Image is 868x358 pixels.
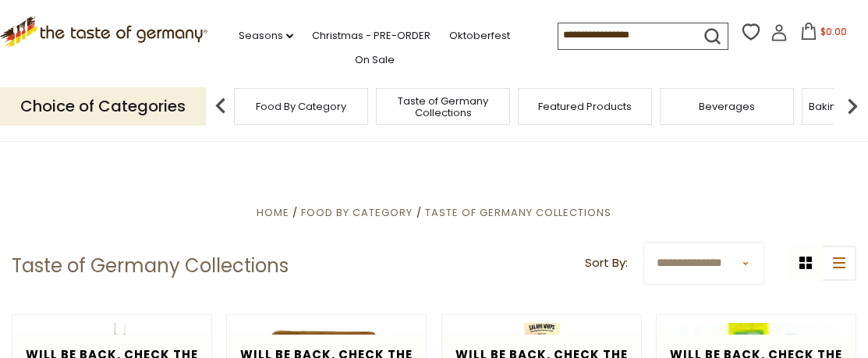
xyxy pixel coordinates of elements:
[301,205,413,220] a: Food By Category
[820,25,847,38] span: $0.00
[312,27,430,44] a: Christmas - PRE-ORDER
[355,51,395,69] a: On Sale
[257,205,289,220] a: Home
[699,101,755,112] a: Beverages
[538,101,632,112] a: Featured Products
[12,254,289,278] h1: Taste of Germany Collections
[425,205,611,220] a: Taste of Germany Collections
[449,27,510,44] a: Oktoberfest
[837,90,868,122] img: next arrow
[585,253,628,273] label: Sort By:
[381,95,505,119] a: Taste of Germany Collections
[256,101,346,112] a: Food By Category
[791,23,857,46] button: $0.00
[239,27,293,44] a: Seasons
[205,90,236,122] img: previous arrow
